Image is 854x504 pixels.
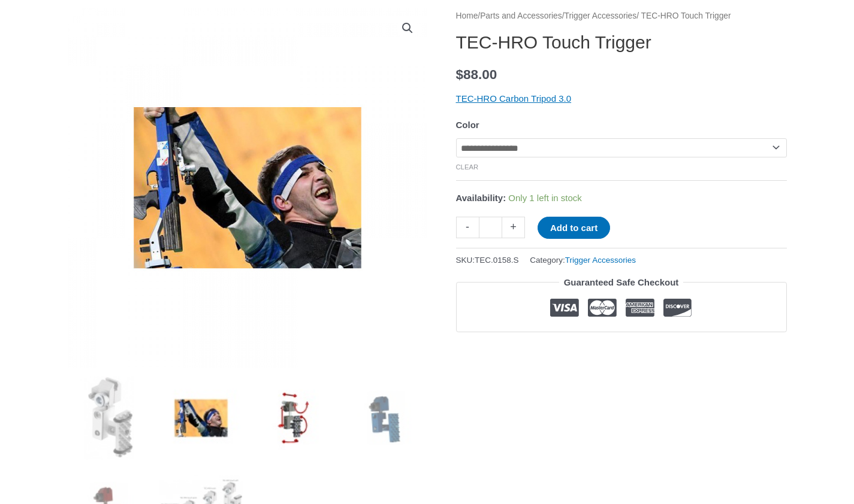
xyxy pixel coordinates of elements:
img: TEC-HRO Touch Trigger - Image 4 [344,377,427,460]
a: + [502,217,525,238]
span: $ [456,67,464,82]
a: - [456,217,479,238]
span: TEC.0158.S [475,256,519,265]
input: Product quantity [479,217,502,238]
a: Home [456,11,478,20]
label: Color [456,120,479,130]
a: Parts and Accessories [480,11,562,20]
button: Add to cart [538,217,610,239]
h1: TEC-HRO Touch Trigger [456,32,787,53]
span: Availability: [456,193,506,203]
span: Category: [530,253,636,268]
span: Only 1 left in stock [508,193,582,203]
a: Trigger Accessories [565,256,636,265]
img: TEC-HRO Touch Trigger - Image 3 [252,377,335,460]
a: Trigger Accessories [565,11,637,20]
a: Clear options [456,163,479,171]
img: TEC-HRO Touch Trigger [68,377,151,460]
span: SKU: [456,253,519,268]
bdi: 88.00 [456,67,497,82]
a: TEC-HRO Carbon Tripod 3.0 [456,93,572,104]
img: TEC-HRO Touch Trigger - Image 2 [159,377,243,460]
nav: Breadcrumb [456,8,787,24]
legend: Guaranteed Safe Checkout [559,274,684,291]
a: View full-screen image gallery [397,17,418,39]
